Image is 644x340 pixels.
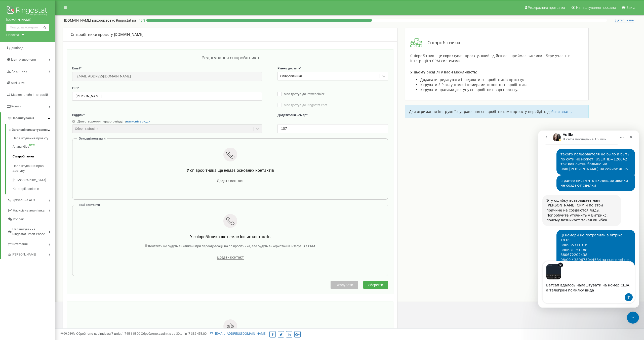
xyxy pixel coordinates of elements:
input: Введіть ПІБ [72,92,262,101]
span: Співробітники проєкту [71,32,113,37]
span: Для отримання інструкції з управління співробітниками проєкту перейдіть до [409,109,551,114]
a: Віртуальна АТС [8,194,55,205]
span: Основні контакти [79,137,105,140]
span: Загальні налаштування [12,127,48,132]
span: Налаштування Ringostat Smart Phone [12,227,49,236]
span: Центр звернень [11,58,36,61]
span: Налаштування [12,116,34,120]
span: 99,989% [60,332,75,335]
a: Налаштування прав доступу [13,161,55,176]
p: [DOMAIN_NAME] [64,18,136,23]
iframe: Intercom live chat [627,312,639,324]
span: Скасувати [336,283,353,287]
span: Додати контакт [217,255,244,260]
span: Реферальна програма [528,6,565,10]
span: У співробітника ще немає основних контактів [187,168,274,173]
a: [EMAIL_ADDRESS][DOMAIN_NAME] [210,332,266,335]
span: Детальніше [615,18,634,22]
button: Remove image 1 [20,132,25,137]
span: Має доступ до Power dialer [284,92,324,96]
span: Колбек [13,217,24,222]
a: Інтеграція [8,238,55,249]
a: Налаштування [1,112,55,124]
span: Зберегти [368,283,383,287]
span: У цьому розділі у вас є можливість: [410,70,477,74]
span: Mini CRM [11,81,24,85]
span: Email [72,66,80,70]
div: Проєкти [6,32,19,37]
span: Контакти не будуть викликані при переадресації на співробітника, але будуть використані в інтегра... [148,244,316,248]
u: 7 382 453,00 [188,332,207,335]
input: Вкажіть додатковий номер [277,124,388,133]
span: Додавати, редагувати і видаляти співробітників проєкту; [420,77,524,82]
span: Інтеграція [12,242,28,247]
span: Рівень доступу [277,66,300,70]
span: Співробітники [422,39,460,46]
span: Має доступ до Ringostat chat [284,103,327,107]
p: 49 % [136,18,146,23]
img: Ringostat logo [6,5,49,18]
u: 1 745 115,00 [122,332,140,335]
span: Маркетплейс інтеграцій [11,93,48,97]
span: Налаштування профілю [576,6,616,10]
span: Редагування співробітника [202,55,259,60]
button: Скасувати [331,281,358,289]
a: [DOMAIN_NAME] [6,18,49,22]
span: Співробітник - це користувач проєкту, який здійснює і приймає виклики і бере участь в інтеграції ... [410,53,571,63]
div: ці номери не потрапили в бітрікс 18.09380935311916380681151188380672202438.08/09 / 380675044584 з... [18,99,97,174]
span: Дашборд [9,46,23,50]
a: Загальні налаштування [8,124,55,134]
a: [PERSON_NAME] [8,249,55,259]
span: використовує Ringostat на [92,18,136,22]
input: Введіть Email [72,72,262,81]
span: Наскрізна аналітика [13,208,45,213]
span: У співробітника ще немає інших контактів [190,234,270,239]
span: Додатковий номер [277,113,306,117]
span: Керувати правами доступу співробітників до проєкту. [420,87,518,92]
span: ПІБ [72,86,77,90]
div: Співробітники [280,74,302,79]
a: [DEMOGRAPHIC_DATA] [13,176,55,185]
a: Наскрізна аналітика [8,205,55,215]
span: Аналiтика [12,69,27,73]
span: Інші контакти [79,203,100,207]
a: Налаштування Ringostat Smart Phone [8,224,55,238]
span: Оброблено дзвінків за 7 днів : [76,332,140,335]
span: Відділи [72,113,83,117]
div: [DOMAIN_NAME] [71,32,390,38]
span: Оброблено дзвінків за 30 днів : [141,332,207,335]
a: Співробітники [13,152,55,161]
button: Отправить сообщение… [86,163,94,171]
span: Вихід [626,6,635,10]
iframe: Intercom live chat [538,131,639,308]
button: Зберегти [363,281,388,289]
a: Категорії дзвінків [13,185,55,191]
input: Пошук за номером [6,24,49,31]
span: Додати контакт [217,179,244,183]
div: Yevhenii говорит… [4,99,97,178]
a: натисніть сюди [126,119,150,123]
a: Колбек [8,215,55,224]
span: Кошти [11,104,21,108]
a: бази знань [551,109,572,114]
span: [PERSON_NAME] [12,252,36,257]
span: Віртуальна АТС [12,198,35,203]
a: Налаштування проєкту [13,136,55,142]
div: ці номери не потрапили в бітрікс 18.09 380935311916 380681151188 380672202438. 08/09 / 3806750445... [22,102,93,171]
